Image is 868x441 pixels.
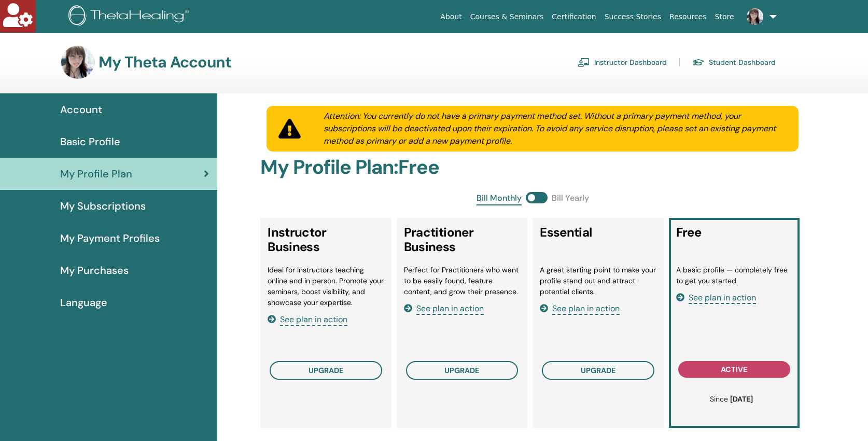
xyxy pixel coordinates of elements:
[60,230,160,246] span: My Payment Profiles
[60,295,107,310] span: Language
[747,8,763,25] img: default.jpg
[268,265,384,308] li: Ideal for Instructors teaching online and in person. Promote your seminars, boost visibility, and...
[540,265,656,297] li: A great starting point to make your profile stand out and attract potential clients.
[692,54,776,71] a: Student Dashboard
[60,263,129,278] span: My Purchases
[404,265,521,297] li: Perfect for Practitioners who want to be easily found, feature content, and grow their presence.
[581,366,615,375] span: upgrade
[721,365,747,374] span: active
[404,303,484,314] a: See plan in action
[406,361,519,380] button: upgrade
[444,366,479,375] span: upgrade
[280,314,347,326] span: See plan in action
[540,303,620,314] a: See plan in action
[552,303,620,315] span: See plan in action
[730,394,753,404] b: [DATE]
[678,361,791,378] button: active
[548,7,600,26] a: Certification
[578,54,667,71] a: Instructor Dashboard
[309,366,343,375] span: upgrade
[676,292,756,303] a: See plan in action
[270,361,382,380] button: upgrade
[311,110,799,147] div: Attention: You currently do not have a primary payment method set. Without a primary payment meth...
[60,102,102,117] span: Account
[542,361,654,380] button: upgrade
[436,7,466,26] a: About
[466,7,548,26] a: Courses & Seminars
[60,198,146,214] span: My Subscriptions
[578,58,590,67] img: chalkboard-teacher.svg
[477,192,522,205] span: Bill Monthly
[60,134,120,149] span: Basic Profile
[692,58,705,67] img: graduation-cap.svg
[416,303,484,315] span: See plan in action
[260,156,805,180] h2: My Profile Plan : Free
[665,7,711,26] a: Resources
[61,46,94,79] img: default.jpg
[600,7,665,26] a: Success Stories
[689,292,756,304] span: See plan in action
[268,314,347,325] a: See plan in action
[68,5,192,29] img: logo.png
[60,166,132,182] span: My Profile Plan
[552,192,589,205] span: Bill Yearly
[99,53,231,72] h3: My Theta Account
[681,394,782,405] p: Since
[676,265,793,286] li: A basic profile — completely free to get you started.
[711,7,738,26] a: Store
